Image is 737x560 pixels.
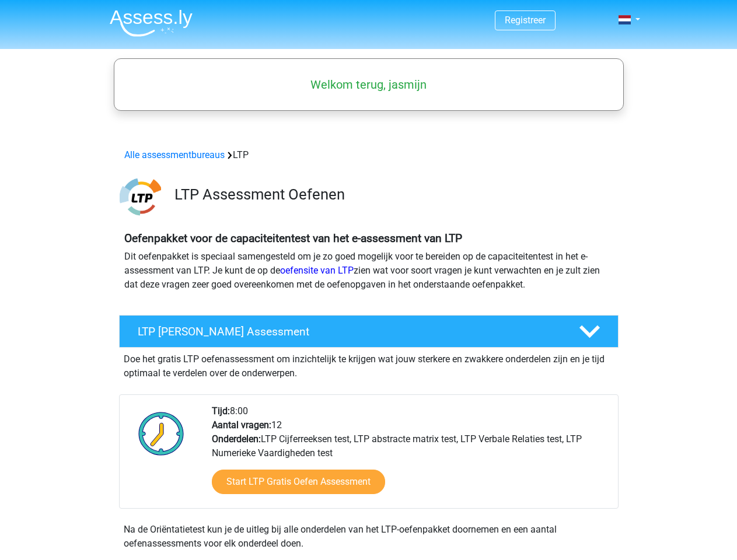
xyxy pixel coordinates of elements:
[124,232,462,245] b: Oefenpakket voor de capaciteitentest van het e-assessment van LTP
[212,405,230,416] b: Tijd:
[212,433,261,444] b: Onderdelen:
[120,78,618,92] h5: Welkom terug, jasmijn
[212,470,385,494] a: Start LTP Gratis Oefen Assessment
[280,265,354,276] a: oefensite van LTP
[138,325,560,338] h4: LTP [PERSON_NAME] Assessment
[120,148,618,162] div: LTP
[114,315,623,348] a: LTP [PERSON_NAME] Assessment
[119,523,619,551] div: Na de Oriëntatietest kun je de uitleg bij alle onderdelen van het LTP-oefenpakket doornemen en ee...
[174,185,609,204] h3: LTP Assessment Oefenen
[110,9,193,37] img: Assessly
[124,250,613,292] p: Dit oefenpakket is speciaal samengesteld om je zo goed mogelijk voor te bereiden op de capaciteit...
[505,15,546,26] a: Registreer
[203,404,617,508] div: 8:00 12 LTP Cijferreeksen test, LTP abstracte matrix test, LTP Verbale Relaties test, LTP Numerie...
[119,348,619,380] div: Doe het gratis LTP oefenassessment om inzichtelijk te krijgen wat jouw sterkere en zwakkere onder...
[120,176,161,218] img: ltp.png
[124,149,225,160] a: Alle assessmentbureaus
[212,419,271,430] b: Aantal vragen:
[132,404,191,463] img: Klok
